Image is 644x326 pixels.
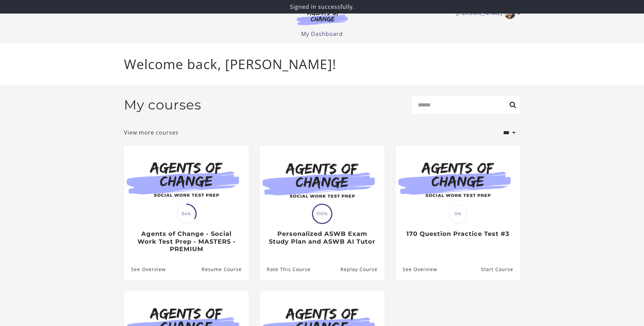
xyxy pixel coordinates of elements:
a: 170 Question Practice Test #3: See Overview [395,258,437,280]
p: Signed in successfully. [3,3,641,11]
span: 0% [449,205,467,223]
img: Agents of Change Logo [290,9,355,25]
span: 100% [313,205,331,223]
h3: 170 Question Practice Test #3 [403,230,513,238]
a: Personalized ASWB Exam Study Plan and ASWB AI Tutor: Resume Course [340,258,384,280]
p: Welcome back, [PERSON_NAME]! [124,54,520,74]
h2: My courses [124,97,201,113]
a: Toggle menu [456,8,517,19]
a: Personalized ASWB Exam Study Plan and ASWB AI Tutor: Rate This Course [260,258,311,280]
a: Agents of Change - Social Work Test Prep - MASTERS - PREMIUM: Resume Course [201,258,249,280]
a: View more courses [124,128,179,137]
h3: Agents of Change - Social Work Test Prep - MASTERS - PREMIUM [131,230,241,253]
a: Agents of Change - Social Work Test Prep - MASTERS - PREMIUM: See Overview [124,258,166,280]
a: My Dashboard [301,30,343,38]
a: 170 Question Practice Test #3: Resume Course [481,258,520,280]
span: 34% [177,205,196,223]
h3: Personalized ASWB Exam Study Plan and ASWB AI Tutor [267,230,377,245]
